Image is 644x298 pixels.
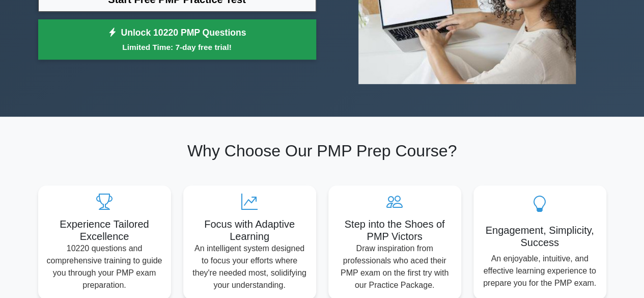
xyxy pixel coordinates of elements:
p: An enjoyable, intuitive, and effective learning experience to prepare you for the PMP exam. [482,253,598,289]
small: Limited Time: 7-day free trial! [51,41,303,53]
p: 10220 questions and comprehensive training to guide you through your PMP exam preparation. [46,242,163,291]
h2: Why Choose Our PMP Prep Course? [38,141,606,160]
h5: Experience Tailored Excellence [46,218,163,242]
p: Draw inspiration from professionals who aced their PMP exam on the first try with our Practice Pa... [337,242,453,291]
p: An intelligent system designed to focus your efforts where they're needed most, solidifying your ... [191,242,308,291]
a: Unlock 10220 PMP QuestionsLimited Time: 7-day free trial! [38,19,316,60]
h5: Step into the Shoes of PMP Victors [337,218,453,242]
h5: Engagement, Simplicity, Success [482,224,598,249]
h5: Focus with Adaptive Learning [191,218,308,242]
